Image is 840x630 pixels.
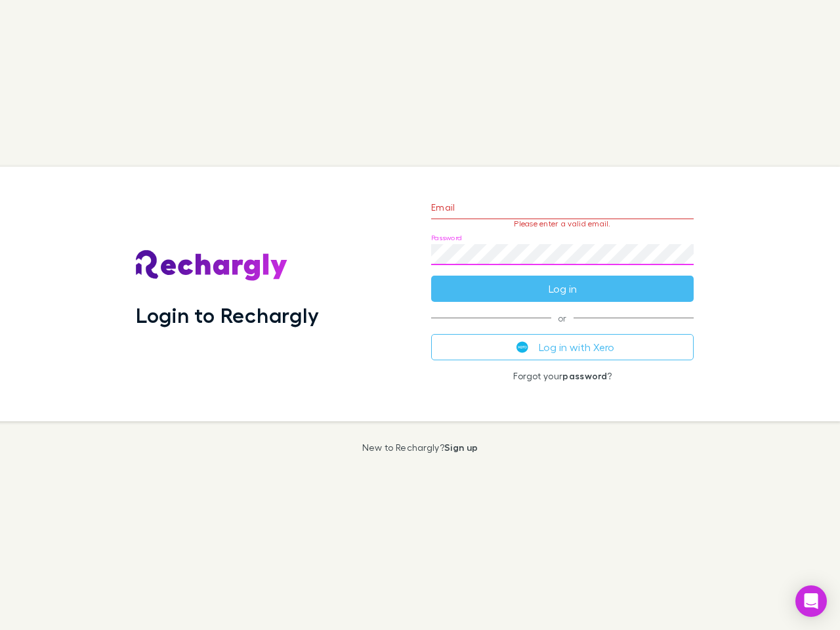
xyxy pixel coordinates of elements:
[795,585,827,617] div: Open Intercom Messenger
[362,442,478,453] p: New to Rechargly?
[516,341,528,353] img: Xero's logo
[431,334,694,360] button: Log in with Xero
[431,371,694,381] p: Forgot your ?
[444,442,478,453] a: Sign up
[431,219,694,228] p: Please enter a valid email.
[562,370,607,381] a: password
[431,318,694,318] span: or
[136,250,288,282] img: Rechargly's Logo
[431,276,694,302] button: Log in
[431,233,462,243] label: Password
[136,303,319,327] h1: Login to Rechargly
